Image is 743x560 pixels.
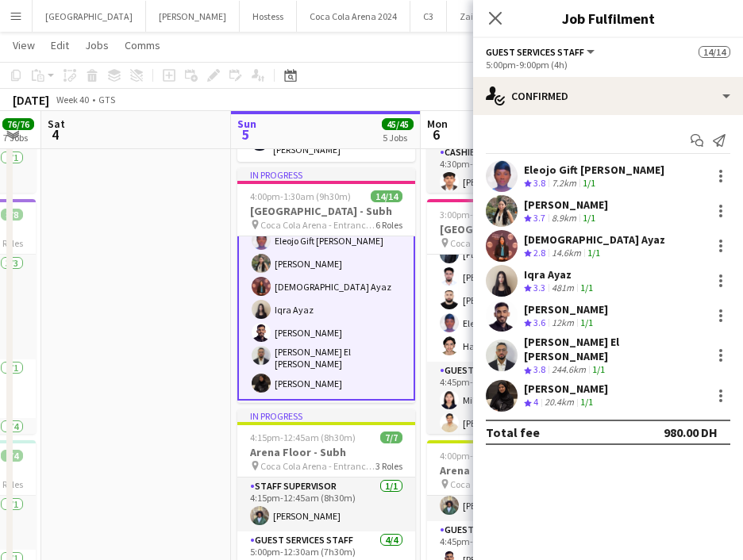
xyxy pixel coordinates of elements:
[48,117,65,131] span: Sat
[524,382,608,396] div: [PERSON_NAME]
[549,316,577,330] div: 12km
[13,92,49,108] div: [DATE]
[447,1,492,32] button: Zaid
[237,117,256,131] span: Sun
[427,362,605,439] app-card-role: Guest Services Staff2/24:45pm-10:15pm (5h30m)Milky [PERSON_NAME][PERSON_NAME]
[237,409,415,422] div: In progress
[440,209,550,221] span: 3:00pm-12:00am (9h) (Tue)
[524,232,665,247] div: [DEMOGRAPHIC_DATA] Ayaz
[450,237,565,249] span: Coca Cola Arena - Entrance F
[250,432,380,443] span: 4:15pm-12:45am (8h30m) (Mon)
[98,94,115,105] div: GTS
[450,478,565,490] span: Coca Cola Arena - Entrance F
[1,209,23,221] span: 8/8
[125,38,160,52] span: Comms
[524,267,596,282] div: Iqra Ayaz
[52,94,92,105] span: Week 40
[237,168,415,181] div: In progress
[473,8,743,29] h3: Job Fulfilment
[237,204,415,218] h3: [GEOGRAPHIC_DATA] - Subh
[533,316,545,328] span: 3.6
[592,363,605,375] app-skills-label: 1/1
[371,190,402,202] span: 14/14
[375,460,402,472] span: 3 Roles
[118,35,167,56] a: Comms
[549,177,579,190] div: 7.2km
[533,177,545,189] span: 3.8
[33,1,146,32] button: [GEOGRAPHIC_DATA]
[549,363,589,377] div: 244.6km
[51,38,69,52] span: Edit
[410,1,447,32] button: C3
[237,445,415,459] h3: Arena Floor - Subh
[524,302,608,316] div: [PERSON_NAME]
[486,46,597,58] button: Guest Services Staff
[2,118,34,130] span: 76/76
[1,450,23,462] span: 4/4
[45,125,65,144] span: 4
[260,460,375,472] span: Coca Cola Arena - Entrance F
[583,212,595,224] app-skills-label: 1/1
[580,316,593,328] app-skills-label: 1/1
[427,222,605,236] h3: [GEOGRAPHIC_DATA] - ABA R1
[587,247,600,259] app-skills-label: 1/1
[541,396,577,409] div: 20.4km
[440,450,545,462] span: 4:00pm-10:15pm (6h15m)
[427,463,605,478] h3: Arena Floor - ABA R1
[237,478,415,531] app-card-role: Staff Supervisor1/14:15pm-12:45am (8h30m)[PERSON_NAME]
[383,132,413,144] div: 5 Jobs
[260,219,375,231] span: Coca Cola Arena - Entrance F
[250,190,371,202] span: 4:00pm-1:30am (9h30m) (Mon)
[580,396,593,408] app-skills-label: 1/1
[6,35,41,56] a: View
[486,59,730,71] div: 5:00pm-9:00pm (4h)
[549,212,579,225] div: 8.9km
[533,396,538,408] span: 4
[382,118,414,130] span: 45/45
[427,199,605,434] app-job-card: 3:00pm-12:00am (9h) (Tue)12/12[GEOGRAPHIC_DATA] - ABA R1 Coca Cola Arena - Entrance F5 RolesReem ...
[524,198,608,212] div: [PERSON_NAME]
[240,1,297,32] button: Hostess
[79,35,115,56] a: Jobs
[3,132,33,144] div: 7 Jobs
[237,168,415,403] app-job-card: In progress4:00pm-1:30am (9h30m) (Mon)14/14[GEOGRAPHIC_DATA] - Subh Coca Cola Arena - Entrance F6...
[664,424,718,440] div: 980.00 DH
[533,212,545,224] span: 3.7
[427,170,605,362] app-card-role: Reem [PERSON_NAME][PERSON_NAME][PERSON_NAME][PERSON_NAME][PERSON_NAME]Eleojo Gift [PERSON_NAME]Ha...
[524,163,664,177] div: Eleojo Gift [PERSON_NAME]
[583,177,595,189] app-skills-label: 1/1
[533,282,545,293] span: 3.3
[237,201,415,401] app-card-role: Guest Services Staff7/75:00pm-9:00pm (4h)Eleojo Gift [PERSON_NAME][PERSON_NAME][DEMOGRAPHIC_DATA]...
[85,38,109,52] span: Jobs
[235,125,256,144] span: 5
[425,125,448,144] span: 6
[427,144,605,198] app-card-role: Cashier/ Merchandise1/14:30pm-10:00pm (5h30m)[PERSON_NAME]
[549,247,584,260] div: 14.6km
[524,335,705,363] div: [PERSON_NAME] El [PERSON_NAME]
[427,117,448,131] span: Mon
[375,219,402,231] span: 6 Roles
[380,432,402,443] span: 7/7
[549,282,577,295] div: 481m
[699,46,730,58] span: 14/14
[533,363,545,375] span: 3.8
[146,1,240,32] button: [PERSON_NAME]
[580,282,593,293] app-skills-label: 1/1
[486,424,540,440] div: Total fee
[297,1,410,32] button: Coca Cola Arena 2024
[486,46,584,58] span: Guest Services Staff
[533,247,545,259] span: 2.8
[13,38,35,52] span: View
[44,35,75,56] a: Edit
[473,77,743,115] div: Confirmed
